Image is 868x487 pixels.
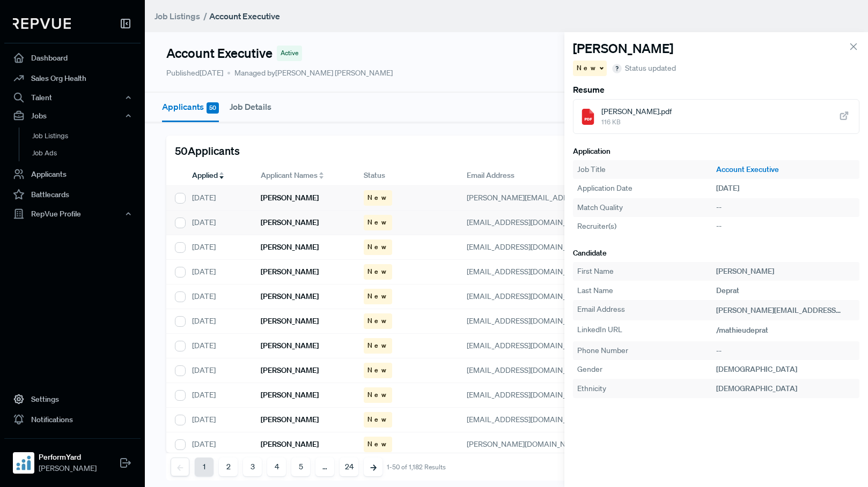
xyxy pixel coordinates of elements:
[261,341,319,350] h6: [PERSON_NAME]
[367,365,388,375] span: New
[209,11,280,21] strong: Account Executive
[577,345,716,356] div: Phone Number
[467,390,590,400] span: [EMAIL_ADDRESS][DOMAIN_NAME]
[367,415,388,424] span: New
[716,266,855,277] div: [PERSON_NAME]
[467,439,707,449] span: [PERSON_NAME][DOMAIN_NAME][EMAIL_ADDRESS][DOMAIN_NAME]
[252,166,355,186] div: Toggle SortBy
[4,107,141,125] button: Jobs
[261,170,318,181] span: Applicant Names
[261,391,319,400] h6: [PERSON_NAME]
[4,438,141,478] a: PerformYardPerformYard[PERSON_NAME]
[291,458,310,476] button: 5
[227,68,393,79] span: Managed by [PERSON_NAME] [PERSON_NAME]
[4,184,141,205] a: Battlecards
[467,170,514,181] span: Email Address
[716,202,855,213] div: --
[577,364,716,375] div: Gender
[364,170,385,181] span: Status
[183,358,252,383] div: [DATE]
[467,242,590,252] span: [EMAIL_ADDRESS][DOMAIN_NAME]
[577,164,716,175] div: Job Title
[183,211,252,235] div: [DATE]
[467,267,590,276] span: [EMAIL_ADDRESS][DOMAIN_NAME]
[367,341,388,350] span: New
[175,144,240,157] h5: 50 Applicants
[577,202,716,213] div: Match Quality
[573,85,859,95] h6: Resume
[219,458,238,476] button: 2
[183,284,252,309] div: [DATE]
[716,164,855,175] a: Account Executive
[171,458,189,476] button: Previous
[577,266,716,277] div: First Name
[261,292,319,301] h6: [PERSON_NAME]
[467,316,590,326] span: [EMAIL_ADDRESS][DOMAIN_NAME]
[4,48,141,68] a: Dashboard
[367,267,388,276] span: New
[261,415,319,424] h6: [PERSON_NAME]
[367,242,388,252] span: New
[39,452,97,463] strong: PerformYard
[467,415,590,424] span: [EMAIL_ADDRESS][DOMAIN_NAME]
[155,10,200,23] a: Job Listings
[577,285,716,296] div: Last Name
[267,458,286,476] button: 4
[577,304,716,317] div: Email Address
[192,170,218,181] span: Applied
[716,383,855,394] div: [DEMOGRAPHIC_DATA]
[716,285,855,296] div: Deprat
[367,218,388,227] span: New
[183,383,252,408] div: [DATE]
[183,166,252,186] div: Toggle SortBy
[183,432,252,457] div: [DATE]
[467,218,590,227] span: [EMAIL_ADDRESS][DOMAIN_NAME]
[716,325,781,335] a: /mathieudeprat
[716,183,855,194] div: [DATE]
[183,235,252,260] div: [DATE]
[367,439,388,449] span: New
[367,193,388,203] span: New
[166,46,273,61] h4: Account Executive
[13,18,71,29] img: RepVue
[261,267,319,276] h6: [PERSON_NAME]
[166,68,223,79] p: Published [DATE]
[577,324,716,337] div: LinkedIn URL
[577,183,716,194] div: Application Date
[171,458,446,476] nav: pagination
[573,41,673,56] h4: [PERSON_NAME]
[716,221,722,231] span: --
[183,408,252,432] div: [DATE]
[4,389,141,409] a: Settings
[467,193,648,203] span: [PERSON_NAME][EMAIL_ADDRESS][DOMAIN_NAME]
[261,440,319,449] h6: [PERSON_NAME]
[162,93,219,122] button: Applicants
[573,147,859,156] h6: Application
[467,291,590,301] span: [EMAIL_ADDRESS][DOMAIN_NAME]
[573,99,859,134] a: [PERSON_NAME].pdf116 KB
[364,458,382,476] button: Next
[577,383,716,394] div: Ethnicity
[367,390,388,400] span: New
[4,88,141,107] button: Talent
[315,458,334,476] button: …
[15,454,32,471] img: PerformYard
[19,145,155,162] a: Job Ads
[577,63,598,73] span: New
[716,364,855,375] div: [DEMOGRAPHIC_DATA]
[281,48,298,58] span: Active
[261,193,319,203] h6: [PERSON_NAME]
[577,221,716,232] div: Recruiter(s)
[183,186,252,211] div: [DATE]
[183,334,252,358] div: [DATE]
[243,458,262,476] button: 3
[39,463,97,474] span: [PERSON_NAME]
[601,106,672,117] span: [PERSON_NAME].pdf
[207,102,219,114] span: 50
[340,458,358,476] button: 24
[4,205,141,223] button: RepVue Profile
[467,365,590,375] span: [EMAIL_ADDRESS][DOMAIN_NAME]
